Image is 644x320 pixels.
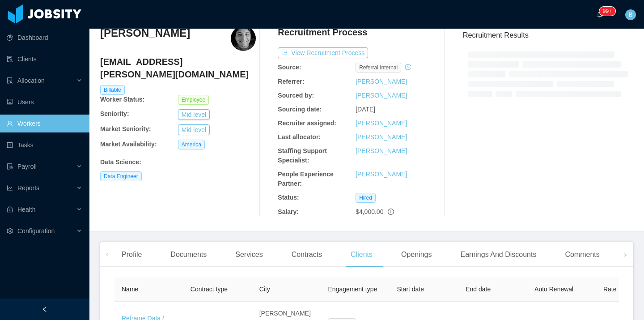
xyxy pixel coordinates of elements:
i: icon: setting [7,228,13,234]
span: Employee [178,95,209,105]
i: icon: right [623,252,627,257]
i: icon: line-chart [7,185,13,191]
div: Clients [343,242,380,267]
a: icon: userWorkers [7,115,82,132]
span: Allocation [17,77,45,84]
button: Mid level [178,109,210,120]
b: Market Seniority: [100,125,151,132]
a: icon: exportView Recruitment Process [278,49,368,56]
div: Comments [558,242,606,267]
div: Profile [114,242,149,267]
span: Engagement type [328,286,377,293]
span: Billable [100,85,125,95]
b: Recruiter assigned: [278,119,336,127]
span: Contract type [191,286,228,293]
span: Rate [603,286,617,293]
h3: [PERSON_NAME] [100,26,190,40]
a: icon: auditClients [7,50,82,68]
span: info-circle [388,209,394,215]
b: Sourcing date: [278,106,322,113]
div: Openings [394,242,439,267]
i: icon: file-protect [7,163,13,170]
a: [PERSON_NAME] [356,92,407,99]
b: Status: [278,194,299,201]
div: Earnings And Discounts [453,242,544,267]
b: Worker Status: [100,96,144,103]
i: icon: history [405,64,411,70]
i: icon: left [105,252,110,257]
a: [PERSON_NAME] [356,133,407,141]
b: Data Science : [100,158,141,166]
b: Last allocator: [278,133,321,141]
h4: Recruitment Process [278,26,367,38]
b: Market Availability: [100,141,157,148]
a: icon: robotUsers [7,93,82,111]
span: America [178,140,205,149]
span: End date [466,286,491,293]
b: Source: [278,64,301,71]
a: [PERSON_NAME] [356,119,407,127]
span: Payroll [17,163,37,170]
i: icon: medicine-box [7,206,13,213]
h4: [EMAIL_ADDRESS][PERSON_NAME][DOMAIN_NAME] [100,55,256,81]
a: [PERSON_NAME] [356,78,407,85]
h3: Recruitment Results [463,30,633,41]
a: icon: pie-chartDashboard [7,29,82,47]
div: Services [228,242,270,267]
img: 836a809e-7c3d-4997-b3a7-e430424dce8a_68223c149b68a-400w.png [231,26,256,51]
b: Referrer: [278,78,304,85]
span: Health [17,206,35,213]
span: Hired [356,193,376,203]
span: Reports [17,184,39,192]
div: Contracts [284,242,329,267]
b: Seniority: [100,110,129,117]
span: Data Engineer [100,171,142,181]
b: People Experience Partner: [278,171,334,187]
button: Mid level [178,124,210,135]
b: Salary: [278,208,299,215]
b: Staffing Support Specialist: [278,147,327,164]
a: [PERSON_NAME] [356,171,407,178]
i: icon: bell [597,11,603,17]
sup: 245 [599,7,615,16]
span: B [628,9,632,20]
span: Auto Renewal [534,286,573,293]
a: [PERSON_NAME] [356,147,407,154]
span: Name [122,286,138,293]
span: $4,000.00 [356,208,383,215]
button: icon: exportView Recruitment Process [278,47,368,58]
div: Documents [163,242,214,267]
span: Configuration [17,227,55,235]
span: Start date [397,286,424,293]
a: icon: profileTasks [7,136,82,154]
span: Referral internal [356,63,401,73]
span: City [259,286,270,293]
b: Sourced by: [278,92,314,99]
span: [DATE] [356,106,375,113]
i: icon: solution [7,77,13,84]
